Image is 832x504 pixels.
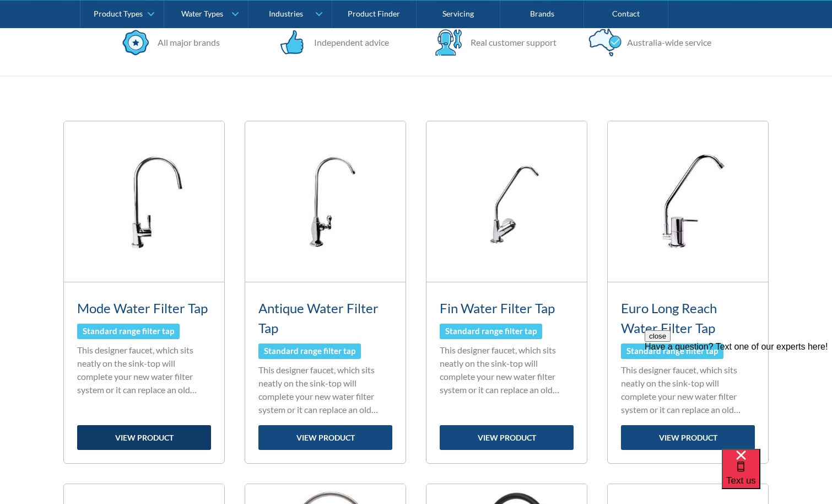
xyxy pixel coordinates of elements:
[621,425,755,450] a: view product
[264,345,355,357] div: Standard range filter tap
[258,298,392,338] h3: Antique Water Filter Tap
[309,36,389,49] div: Independent advice
[258,363,392,416] p: This designer faucet, which sits neatly on the sink-top will complete your new water filter syste...
[77,298,211,318] h3: Mode Water Filter Tap
[77,344,211,396] p: This designer faucet, which sits neatly on the sink-top will complete your new water filter syste...
[269,9,303,18] div: Industries
[622,36,711,49] div: Australia-wide service
[94,9,143,18] div: Product Types
[440,425,574,450] a: view product
[64,121,224,282] img: Mode Water Filter Tap
[722,449,832,504] iframe: podium webchat widget bubble
[83,325,174,337] div: Standard range filter tap
[621,298,755,338] h3: Euro Long Reach Water Filter Tap
[465,36,557,49] div: Real customer support
[245,121,406,282] img: Antique Water Filter Tap
[440,344,574,396] p: This designer faucet, which sits neatly on the sink-top will complete your new water filter syste...
[608,121,768,282] img: Euro Long Reach Water Filter Tap
[445,325,537,337] div: Standard range filter tap
[626,345,718,357] div: Standard range filter tap
[440,298,574,318] h3: Fin Water Filter Tap
[77,425,211,450] a: view product
[152,36,220,49] div: All major brands
[621,363,755,416] p: This designer faucet, which sits neatly on the sink-top will complete your new water filter syste...
[645,330,832,463] iframe: podium webchat widget prompt
[258,425,392,450] a: view product
[426,121,587,282] img: Fin Water Filter Tap
[181,9,223,18] div: Water Types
